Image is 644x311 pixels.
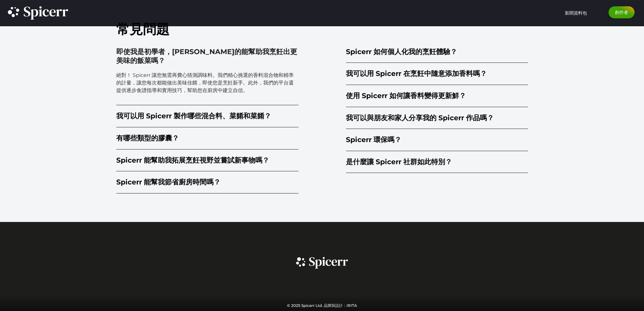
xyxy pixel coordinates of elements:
font: 我可以用 Spicerr 製作哪些混合料、菜餚和菜餚？ [116,111,271,120]
div: 手風琴。使用 Enter 或 Space 打開鏈接，使用 Esc 關閉鏈接，並使用箭頭鍵導航 [346,41,528,173]
summary: Spicerr 環保嗎？ [346,129,528,151]
summary: 有哪些類型的膠囊？ [116,127,298,149]
summary: Spicerr 如何個人化我的烹飪體驗？ [346,41,528,63]
font: 絕對！ Spicerr 讓您無需再費心猜測調味料。我們精心挑選的香料混合物和精準的計量，讓您每次都能做出美味佳餚，即使您是烹飪新手。此外，我們的平台還提供逐步食譜指導和實用技巧，幫助您在廚房中建... [116,72,294,93]
font: Spicerr 能幫助我拓展烹飪視野並嘗試新事物嗎？ [116,156,269,164]
summary: 我可以與朋友和家人分享我的 Spicerr 作品嗎？ [346,107,528,129]
font: 常見問題 [116,21,169,38]
font: Spicerr 能幫我節省廚房時間嗎？ [116,177,220,186]
summary: 我可以用 Spicerr 製作哪些混合料、菜餚和菜餚？ [116,105,298,127]
summary: 使用 Spicerr 如何讓香料變得更新鮮？ [346,85,528,107]
a: 創作者 [609,6,634,18]
font: 有哪些類型的膠囊？ [116,134,179,142]
font: 我可以與朋友和家人分享我的 Spicerr 作品嗎？ [346,113,494,122]
summary: Spicerr 能幫助我拓展烹飪視野並嘗試新事物嗎？ [116,149,298,171]
div: 手風琴。使用 Enter 或 Space 打開鏈接，使用 Esc 關閉鏈接，並使用箭頭鍵導航 [116,41,298,193]
font: Spicerr 如何個人化我的烹飪體驗？ [346,47,457,56]
font: 使用 Spicerr 如何讓香料變得更新鮮？ [346,91,466,100]
a: IRITA [347,303,357,308]
font: 新聞資料包 [565,10,587,16]
font: 是什麼讓 Spicerr 社群如此特別？ [346,157,452,166]
font: © 2025 Spicerr Ltd. 品牌與設計： [287,303,347,308]
summary: 即使我是初學者，[PERSON_NAME]的能幫助我烹飪出更美味的飯菜嗎？ [116,41,298,72]
summary: 我可以用 Spicerr 在烹飪中隨意添加香料嗎？ [346,63,528,85]
a: 新聞資料包 [565,6,587,16]
font: 即使我是初學者，[PERSON_NAME]的能幫助我烹飪出更美味的飯菜嗎？ [116,47,297,65]
font: Spicerr 環保嗎？ [346,135,401,144]
summary: Spicerr 能幫我節省廚房時間嗎？ [116,171,298,193]
font: 創作者 [615,9,628,15]
font: 我可以用 Spicerr 在烹飪中隨意添加香料嗎？ [346,69,487,78]
summary: 是什麼讓 Spicerr 社群如此特別？ [346,151,528,173]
